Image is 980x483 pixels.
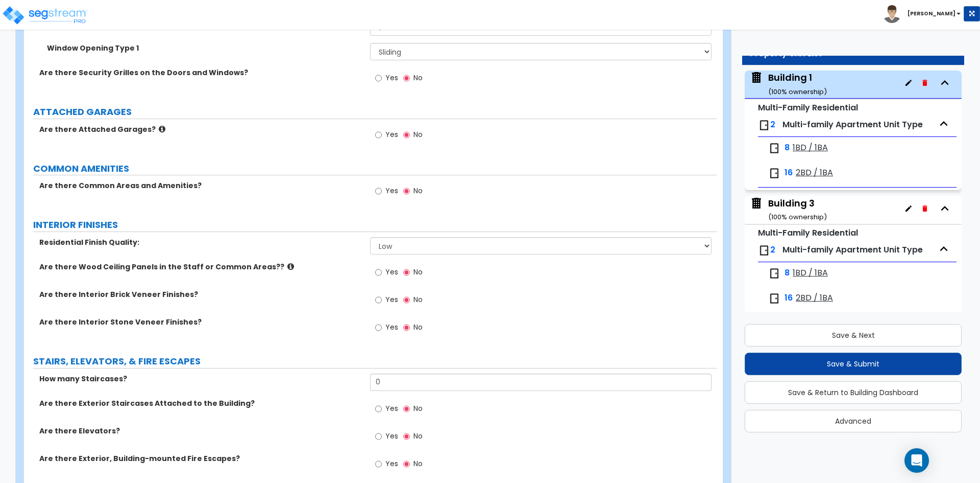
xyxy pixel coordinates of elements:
[39,289,362,300] label: Are there Interior Brick Veneer Finishes?
[403,403,410,415] input: No
[39,237,362,247] label: Residential Finish Quality:
[403,294,410,306] input: No
[385,73,398,83] span: Yes
[413,458,423,469] span: No
[413,267,423,277] span: No
[375,267,382,278] input: Yes
[403,73,410,84] input: No
[413,403,423,413] span: No
[793,142,828,154] span: 1BD / 1BA
[39,426,362,436] label: Are there Elevators?
[375,129,382,141] input: Yes
[770,119,775,130] span: 2
[39,374,362,384] label: How many Staircases?
[904,448,929,473] div: Open Intercom Messenger
[39,67,362,78] label: Are there Security Grilles on the Doors and Windows?
[39,398,362,408] label: Are there Exterior Staircases Attached to the Building?
[385,458,398,469] span: Yes
[403,129,410,141] input: No
[375,294,382,306] input: Yes
[413,186,423,196] span: No
[39,180,362,191] label: Are there Common Areas and Amenities?
[745,381,962,404] button: Save & Return to Building Dashboard
[375,186,382,197] input: Yes
[375,322,382,333] input: Yes
[385,129,398,140] span: Yes
[793,267,828,279] span: 1BD / 1BA
[782,119,923,130] span: Multi-family Apartment Unit Type
[768,167,780,179] img: door.png
[750,71,763,84] img: building.svg
[768,267,780,280] img: door.png
[33,105,717,119] label: ATTACHED GARAGES
[39,262,362,272] label: Are there Wood Ceiling Panels in the Staff or Common Areas??
[768,71,827,97] div: Building 1
[768,212,827,222] small: ( 100 % ownership)
[33,218,717,232] label: INTERIOR FINISHES
[39,453,362,464] label: Are there Exterior, Building-mounted Fire Escapes?
[33,355,717,368] label: STAIRS, ELEVATORS, & FIRE ESCAPES
[750,197,763,210] img: building.svg
[385,431,398,441] span: Yes
[750,197,827,223] span: Building 3
[39,317,362,327] label: Are there Interior Stone Veneer Finishes?
[745,410,962,432] button: Advanced
[908,10,955,17] b: [PERSON_NAME]
[413,431,423,441] span: No
[413,73,423,83] span: No
[785,167,793,179] span: 16
[403,458,410,470] input: No
[768,142,780,154] img: door.png
[785,267,790,279] span: 8
[758,102,858,113] small: Multi-Family Residential
[758,119,770,131] img: door.png
[768,197,827,223] div: Building 3
[758,227,858,239] small: Multi-Family Residential
[745,353,962,375] button: Save & Submit
[403,267,410,278] input: No
[39,124,362,134] label: Are there Attached Garages?
[403,322,410,333] input: No
[785,142,790,154] span: 8
[403,186,410,197] input: No
[159,125,165,133] i: click for more info!
[770,244,775,256] span: 2
[385,322,398,332] span: Yes
[745,324,962,347] button: Save & Next
[883,5,901,23] img: avatar.png
[385,403,398,413] span: Yes
[385,294,398,305] span: Yes
[768,292,780,305] img: door.png
[413,294,423,305] span: No
[796,292,833,304] span: 2BD / 1BA
[403,431,410,442] input: No
[375,431,382,442] input: Yes
[768,87,827,97] small: ( 100 % ownership)
[758,244,770,257] img: door.png
[287,263,294,270] i: click for more info!
[375,458,382,470] input: Yes
[796,167,833,179] span: 2BD / 1BA
[785,292,793,304] span: 16
[375,73,382,84] input: Yes
[2,5,88,26] img: logo_pro_r.png
[385,267,398,277] span: Yes
[413,322,423,332] span: No
[375,403,382,415] input: Yes
[385,186,398,196] span: Yes
[33,162,717,175] label: COMMON AMENITIES
[750,71,827,97] span: Building 1
[47,43,362,53] label: Window Opening Type 1
[782,244,923,256] span: Multi-family Apartment Unit Type
[413,129,423,140] span: No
